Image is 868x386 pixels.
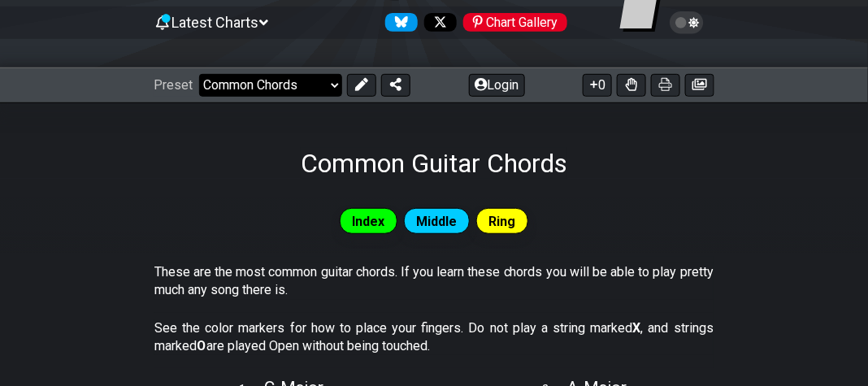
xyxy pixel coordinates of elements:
[457,13,567,32] a: #fretflip at Pinterest
[488,210,515,233] span: Ring
[154,77,193,93] span: Preset
[418,13,457,32] a: Follow #fretflip at X
[617,74,646,97] button: Toggle Dexterity for all fretkits
[301,148,567,179] h1: Common Guitar Chords
[463,13,567,32] div: Chart Gallery
[353,210,385,233] span: Index
[685,74,714,97] button: Create image
[154,263,714,300] p: These are the most common guitar chords. If you learn these chords you will be able to play prett...
[469,74,525,97] button: Login
[633,320,641,336] strong: X
[379,13,418,32] a: Follow #fretflip at Bluesky
[197,338,206,353] strong: O
[199,74,342,97] select: Preset
[583,74,612,97] button: 0
[381,74,410,97] button: Share Preset
[417,210,458,233] span: Middle
[678,15,697,30] span: Toggle light / dark theme
[154,319,714,356] p: See the color markers for how to place your fingers. Do not play a string marked , and strings ma...
[347,74,376,97] button: Edit Preset
[651,74,680,97] button: Print
[172,14,259,31] span: Latest Charts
